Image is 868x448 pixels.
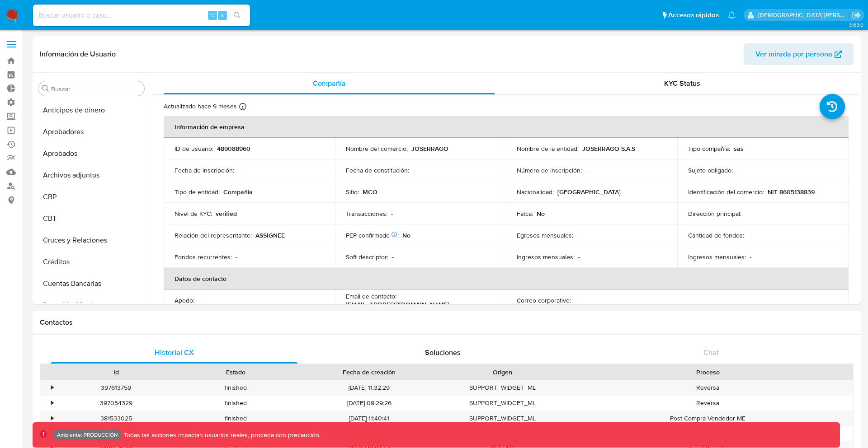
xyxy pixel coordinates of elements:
h1: Información de Usuario [40,50,116,59]
p: - [198,296,200,304]
p: Fatca : [517,210,533,218]
p: Fecha de constitución : [346,166,409,174]
button: Ver mirada por persona [744,43,854,65]
div: SUPPORT_WIDGET_ML [443,411,562,426]
div: • [51,414,53,423]
div: Id [62,368,170,377]
p: sas [734,145,744,153]
div: finished [176,411,296,426]
div: Reversa [562,380,853,395]
p: verified [216,210,237,218]
p: Sitio : [346,188,359,196]
p: Soft descriptor : [346,253,388,261]
button: Aprobados [35,143,148,164]
p: Tipo de entidad : [175,188,220,196]
p: Actualizado hace 9 meses [164,102,237,111]
p: - [750,253,751,261]
p: - [578,253,580,261]
input: Buscar usuario o caso... [33,9,250,21]
p: Correo corporativo : [517,296,571,304]
p: Fondos recurrentes : [175,253,232,261]
div: [DATE] 09:29:26 [296,396,442,411]
p: No [537,210,545,218]
button: Cuentas Bancarias [35,273,148,294]
div: Post Compra Vendedor ME [562,411,853,426]
p: PEP confirmado : [346,231,399,239]
p: JOSERRAGO [411,145,448,153]
button: search-icon [228,9,246,22]
div: [DATE] 11:32:29 [296,380,442,395]
div: Proceso [569,368,847,377]
p: - [736,166,738,174]
p: Compañia [223,188,253,196]
p: - [238,166,240,174]
div: • [51,399,53,407]
p: Sujeto obligado : [688,166,733,174]
button: Créditos [35,251,148,273]
a: Notificaciones [728,11,736,19]
p: NIT 8605138839 [768,188,815,196]
p: Fecha de inscripción : [175,166,234,174]
p: Todas las acciones impactan usuarios reales, proceda con precaución. [122,431,321,439]
span: Historial CX [155,347,194,358]
button: Anticipos de dinero [35,99,148,121]
div: • [51,383,53,392]
button: Cruces y Relaciones [35,229,148,251]
span: s [221,11,224,19]
p: - [391,210,393,218]
p: ASSIGNEE [255,231,285,239]
div: Fecha de creación [302,368,436,377]
p: Nombre del comercio : [346,145,408,153]
p: Email de contacto : [346,292,396,300]
span: Soluciones [425,347,461,358]
p: - [577,231,579,239]
button: CBT [35,208,148,229]
p: Ambiente: PRODUCCIÓN [57,433,118,437]
p: - [575,296,576,304]
p: Nivel de KYC : [175,210,212,218]
input: Buscar [51,85,141,93]
div: Reversa [562,396,853,411]
th: Información de empresa [164,116,849,138]
span: Compañía [313,78,346,89]
p: - [392,253,394,261]
p: - [748,231,750,239]
p: 489088960 [217,145,250,153]
p: [GEOGRAPHIC_DATA] [557,188,621,196]
button: Buscar [42,85,49,92]
span: ⌥ [209,11,216,19]
p: Relación del representante : [175,231,252,239]
p: Cantidad de fondos : [688,231,744,239]
p: jesus.vallezarante@mercadolibre.com.co [758,11,849,19]
div: [DATE] 11:40:41 [296,411,442,426]
div: 397054329 [56,396,176,411]
div: finished [176,380,296,395]
p: Nombre de la entidad : [517,145,579,153]
button: Datos Modificados [35,294,148,316]
button: CBP [35,186,148,208]
div: Estado [182,368,289,377]
div: SUPPORT_WIDGET_ML [443,380,562,395]
span: KYC Status [664,78,700,89]
div: 397613759 [56,380,176,395]
p: - [585,166,587,174]
div: finished [176,396,296,411]
th: Datos de contacto [164,268,849,289]
button: Aprobadores [35,121,148,143]
p: No [402,231,410,239]
p: Egresos mensuales : [517,231,573,239]
p: Identificación del comercio : [688,188,764,196]
p: - [236,253,237,261]
p: Tipo compañía : [688,145,730,153]
p: JOSERRAGO S.A.S [582,145,635,153]
p: Ingresos mensuales : [688,253,746,261]
p: Nacionalidad : [517,188,554,196]
div: 381533025 [56,411,176,426]
p: Dirección principal : [688,210,741,218]
a: Salir [852,10,861,20]
p: ID de usuario : [175,145,213,153]
button: Archivos adjuntos [35,164,148,186]
p: [EMAIL_ADDRESS][DOMAIN_NAME] [346,300,449,308]
p: Apodo : [175,296,194,304]
h1: Contactos [40,318,854,327]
